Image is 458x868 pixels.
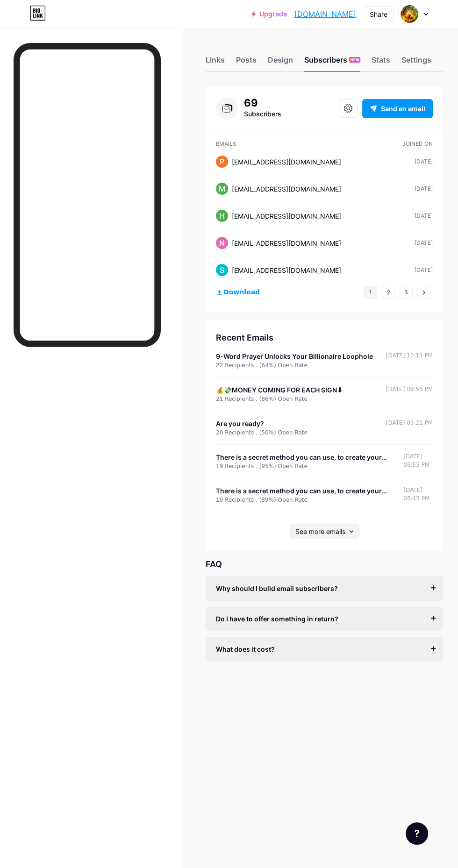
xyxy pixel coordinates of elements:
div: Links [206,54,225,71]
span: Do I have to offer something in return? [216,614,338,624]
div: Settings [401,54,431,71]
span: Send an email [381,104,425,114]
div: Emails [216,140,389,148]
div: [DATE] [415,157,433,166]
div: P [216,156,228,168]
div: H [216,210,228,222]
div: 19 Recipients . (95%) Open Rate [216,462,403,470]
img: lawofattractionnew [401,5,418,23]
div: 19 Recipients . (89%) Open Rate [216,496,403,504]
button: 1 [364,286,377,299]
span: See more emails [295,527,353,535]
div: Design [268,54,293,71]
div: Are you ready? [216,419,308,428]
div: 69 [244,97,281,108]
div: N [216,237,228,249]
span: NEW [351,57,359,63]
div: [EMAIL_ADDRESS][DOMAIN_NAME] [232,157,341,167]
div: [DATE] [415,266,433,274]
div: 20 Recipients . (50%) Open Rate [216,428,308,437]
div: 22 Recipients . (64%) Open Rate [216,361,373,370]
div: Recent Emails [216,331,433,344]
div: Posts [236,54,257,71]
button: 3 [400,286,413,299]
div: [EMAIL_ADDRESS][DOMAIN_NAME] [232,184,341,194]
div: [DATE] 05:55 PM [403,452,433,470]
button: See more emails [290,523,359,539]
div: Subscribers [244,108,281,120]
div: FAQ [206,558,443,570]
span: Download [223,288,260,297]
button: 2 [382,286,395,299]
div: There is a secret method you can use, to create your dream life and manifest unlimited money. [216,486,403,496]
div: Share [370,9,387,19]
span: What does it cost? [216,644,275,654]
div: Joined on [402,140,433,148]
span: Why should I build email subscribers? [216,583,338,593]
div: [DATE] 09:21 PM [386,419,433,437]
div: [EMAIL_ADDRESS][DOMAIN_NAME] [232,238,341,248]
div: [EMAIL_ADDRESS][DOMAIN_NAME] [232,265,341,275]
a: Upgrade [251,10,287,18]
div: S [216,264,228,276]
div: [DATE] [415,185,433,193]
div: [EMAIL_ADDRESS][DOMAIN_NAME] [232,211,341,221]
div: Stats [372,54,390,71]
div: M [216,183,228,195]
div: [DATE] [415,239,433,247]
div: [DATE] 10:11 PM [386,351,433,370]
div: 21 Recipients . (86%) Open Rate [216,395,343,403]
div: Subscribers [304,54,360,71]
a: [DOMAIN_NAME] [294,8,356,20]
div: [DATE] [415,212,433,220]
div: [DATE] 09:55 PM [386,385,433,403]
div: There is a secret method you can use, to create your dream life and manifest unlimited money. [216,452,403,462]
div: 9-Word Prayer Unlocks Your Billionaire Loophole [216,351,373,361]
div: 💰💸MONEY COMING FOR EACH SIGN⬇ [216,385,343,395]
div: [DATE] 05:45 PM [403,486,433,504]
